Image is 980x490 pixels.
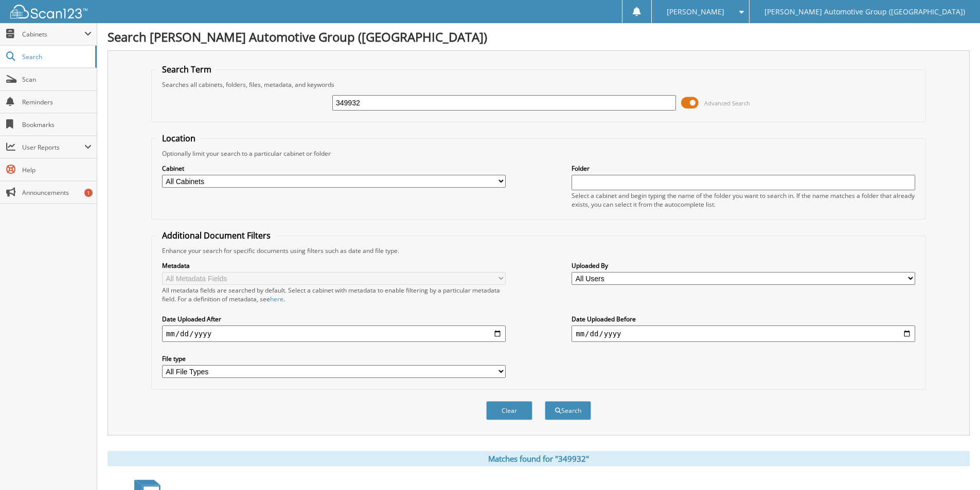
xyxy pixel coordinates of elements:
[22,166,92,174] span: Help
[22,120,92,129] span: Bookmarks
[157,80,920,89] div: Searches all cabinets, folders, files, metadata, and keywords
[764,9,965,15] span: [PERSON_NAME] Automotive Group ([GEOGRAPHIC_DATA])
[22,98,92,106] span: Reminders
[162,325,506,342] input: start
[572,261,915,270] label: Uploaded By
[545,401,591,420] button: Search
[162,261,506,270] label: Metadata
[157,64,217,75] legend: Search Term
[704,99,750,107] span: Advanced Search
[22,75,92,84] span: Scan
[572,191,915,209] div: Select a cabinet and begin typing the name of the folder you want to search in. If the name match...
[572,325,915,342] input: end
[270,295,283,303] a: here
[486,401,532,420] button: Clear
[572,315,915,323] label: Date Uploaded Before
[108,28,970,45] h1: Search [PERSON_NAME] Automotive Group ([GEOGRAPHIC_DATA])
[572,164,915,173] label: Folder
[157,246,920,255] div: Enhance your search for specific documents using filters such as date and file type.
[162,164,506,173] label: Cabinet
[157,149,920,158] div: Optionally limit your search to a particular cabinet or folder
[162,286,506,303] div: All metadata fields are searched by default. Select a cabinet with metadata to enable filtering b...
[157,230,276,241] legend: Additional Document Filters
[22,143,84,152] span: User Reports
[22,30,84,39] span: Cabinets
[22,52,90,61] span: Search
[162,315,506,323] label: Date Uploaded After
[10,5,87,19] img: scan123-logo-white.svg
[157,133,201,144] legend: Location
[108,451,970,466] div: Matches found for "349932"
[667,9,724,15] span: [PERSON_NAME]
[22,188,92,197] span: Announcements
[84,189,93,197] div: 1
[162,354,506,363] label: File type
